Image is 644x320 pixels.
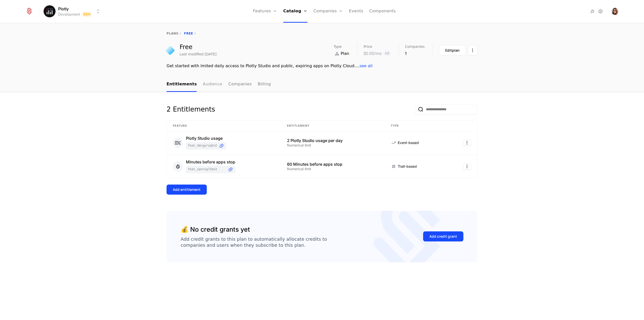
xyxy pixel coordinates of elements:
[287,138,379,143] div: 2 Plotly Studio usage per day
[167,121,281,131] th: Feature
[287,162,379,166] div: 60 Minutes before apps stop
[186,160,235,164] div: Minutes before apps stop
[58,6,69,12] span: Plotly
[287,167,379,171] div: Numerical limit
[364,45,372,48] span: Price
[45,6,101,17] button: Select environment
[203,77,222,92] a: Audience
[44,5,56,17] img: Plotly
[58,12,80,17] div: Development
[167,77,197,92] a: Entitlements
[82,12,92,17] span: Dev
[405,45,425,48] span: Companies
[167,185,207,195] button: Add entitlement
[364,50,382,56] div: $0.00 /mo
[398,140,419,145] span: Event-based
[612,8,619,15] img: Jessica Beaudoin
[334,45,342,48] span: Type
[463,139,471,146] button: Select action
[597,8,603,14] a: Settings
[188,144,217,148] span: feat_4MRgYRUQ5N2
[181,236,327,248] div: Add credit grants to this plan to automatically allocate credits to companies and users when they...
[463,163,471,170] button: Select action
[167,104,215,114] div: 2 Entitlements
[429,234,457,239] div: Add credit grant
[180,52,217,57] div: Last modified [DATE]
[281,121,385,131] th: Entitlement
[439,45,466,55] button: Editplan
[228,77,252,92] a: Companies
[423,231,463,241] button: Add credit grant
[258,77,271,92] a: Billing
[167,32,178,35] a: plans
[167,63,477,69] div: Get started with lmited daily access to Plotly Studio and public, expiring apps on Plotly Cloud. ...
[405,50,425,56] div: 1
[589,8,595,14] a: Integrations
[167,77,271,92] ul: Choose Sub Page
[359,63,373,68] span: see all
[188,167,226,171] span: feat_XPnRuQ71Bo3
[287,144,379,147] div: Numerical limit
[383,50,391,56] span: + 2
[612,8,619,15] button: Open user button
[445,48,460,53] div: Edit plan
[385,121,446,131] th: Type
[398,164,417,169] span: Trait-based
[181,225,250,234] div: 💰 No credit grants yet
[167,77,477,92] nav: Main
[173,187,200,192] div: Add entitlement
[341,51,349,57] span: Plan
[180,44,217,50] div: Free
[468,45,477,55] button: Select action
[186,136,226,140] div: Plotly Studio usage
